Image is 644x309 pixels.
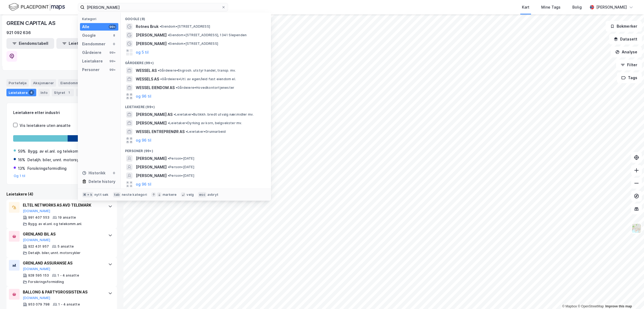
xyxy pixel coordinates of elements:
[112,171,116,175] div: 0
[522,4,529,10] div: Kart
[562,304,577,308] a: Mapbox
[136,76,159,82] span: WESSELS AS
[136,84,175,91] span: WESSEL EIENDOM AS
[121,145,271,154] div: Personer (99+)
[6,30,31,36] div: 921 092 636
[616,60,642,70] button: Filter
[94,193,109,197] div: nytt søk
[29,90,34,95] div: 4
[18,165,25,172] div: 13%
[609,34,642,45] button: Datasett
[611,47,642,57] button: Analyse
[136,164,167,170] span: [PERSON_NAME]
[168,121,242,125] span: Leietaker • Dyrking av korn, belgvekster mv.
[28,244,49,249] div: 922 431 957
[186,193,194,197] div: velg
[176,86,177,90] span: •
[28,273,49,278] div: 928 595 153
[168,174,169,178] span: •
[136,111,173,118] span: [PERSON_NAME] AS
[66,90,72,95] div: 1
[136,49,149,56] button: og 5 til
[82,24,89,30] div: Alle
[23,202,103,208] div: ELTEL NETWORKS AS AVD TELEMARK
[28,148,89,154] div: Bygg. av el.anl. og telekomm.anl.
[6,38,54,49] button: Eiendomstabell
[20,122,71,129] div: Vis leietakere uten ansatte
[168,121,169,125] span: •
[136,172,167,179] span: [PERSON_NAME]
[58,302,80,307] div: 1 - 4 ansatte
[23,238,50,242] button: [DOMAIN_NAME]
[82,32,96,39] div: Google
[28,251,81,255] div: Detaljh. biler, unnt. motorsykler
[617,283,644,309] iframe: Chat Widget
[136,23,159,30] span: Rotnes Bruk
[186,130,187,134] span: •
[18,157,25,163] div: 16%
[113,192,121,197] div: tab
[82,49,101,56] div: Gårdeiere
[82,58,103,64] div: Leietakere
[82,41,105,47] div: Eiendommer
[6,191,117,197] div: Leietakere (4)
[28,222,82,226] div: Bygg. av el.anl. og telekomm.anl.
[174,112,254,117] span: Leietaker • Butikkh. bredt utvalg nær.midler mv.
[207,193,218,197] div: avbryt
[136,67,157,74] span: WESSEL AS
[136,93,151,100] button: og 96 til
[23,231,103,237] div: GRENLAND BIL AS
[38,89,50,96] div: Info
[158,68,236,73] span: Gårdeiere • Engrosh. utstyr handel, transp. mv.
[27,157,86,163] div: Detaljh. biler, unnt. motorsykler
[89,178,115,185] div: Delete history
[23,267,50,271] button: [DOMAIN_NAME]
[109,59,116,63] div: 99+
[160,77,162,81] span: •
[174,112,175,116] span: •
[606,21,642,32] button: Bokmerker
[168,165,194,169] span: Person • [DATE]
[631,223,642,233] img: Z
[136,181,151,187] button: og 96 til
[121,57,271,66] div: Gårdeiere (99+)
[168,156,169,160] span: •
[136,137,151,144] button: og 96 til
[18,148,26,154] div: 59%
[28,302,50,307] div: 953 079 798
[109,50,116,55] div: 99+
[168,33,169,37] span: •
[168,156,194,161] span: Person • [DATE]
[198,192,206,197] div: esc
[27,165,67,172] div: Forsikringsformidling
[160,24,161,28] span: •
[52,89,74,96] div: Styret
[109,25,116,29] div: 99+
[23,260,103,266] div: GRENLAND ASSURANSE AS
[572,4,582,10] div: Bolig
[9,2,65,12] img: logo.f888ab2527a4732fd821a326f86c7f29.svg
[23,289,103,295] div: BALLONG & PARTYGROSSISTEN AS
[168,174,194,178] span: Person • [DATE]
[76,89,113,96] div: Transaksjoner
[28,280,64,284] div: Forsikringsformidling
[617,72,642,83] button: Tags
[136,41,167,47] span: [PERSON_NAME]
[13,109,110,116] div: Leietakere etter industri
[136,32,167,38] span: [PERSON_NAME]
[176,86,234,90] span: Gårdeiere • Hovedkontortjenester
[605,304,632,308] a: Improve this map
[160,24,210,29] span: Eiendom • [STREET_ADDRESS]
[28,215,49,220] div: 991 407 553
[160,77,236,81] span: Gårdeiere • Utl. av egen/leid fast eiendom el.
[121,101,271,110] div: Leietakere (99+)
[168,33,247,37] span: Eiendom • [STREET_ADDRESS], 1341 Slependen
[57,244,74,249] div: 5 ansatte
[168,42,218,46] span: Eiendom • [STREET_ADDRESS]
[112,42,116,46] div: 0
[109,68,116,72] div: 99+
[578,304,604,308] a: OpenStreetMap
[58,79,91,87] div: Eiendommer
[136,155,167,162] span: [PERSON_NAME]
[85,3,221,11] input: Søk på adresse, matrikkel, gårdeiere, leietakere eller personer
